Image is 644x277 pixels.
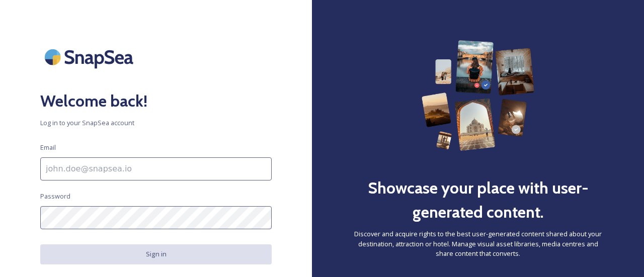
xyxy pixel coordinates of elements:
span: Password [40,192,70,201]
h2: Welcome back! [40,89,272,113]
h2: Showcase your place with user-generated content. [352,176,604,224]
button: Sign in [40,244,272,264]
img: 63b42ca75bacad526042e722_Group%20154-p-800.png [422,40,535,151]
span: Log in to your SnapSea account [40,118,272,128]
img: SnapSea Logo [40,40,141,74]
span: Discover and acquire rights to the best user-generated content shared about your destination, att... [352,229,604,258]
span: Email [40,143,56,152]
input: john.doe@snapsea.io [40,157,272,180]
